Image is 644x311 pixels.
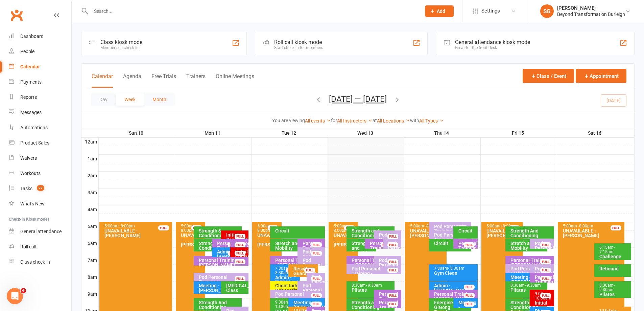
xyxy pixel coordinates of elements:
span: - 8:30am [275,266,290,275]
span: - 9:30am [525,283,541,288]
div: Client Initial Onboarding Session. - [PERSON_NAME]... [275,283,317,302]
div: Personal Training - [PERSON_NAME] [369,241,393,255]
span: 97 [37,185,44,191]
div: Pod Personal Training - [PERSON_NAME], [PERSON_NAME] [510,266,546,285]
div: What's New [20,201,45,206]
th: Wed 13 [328,129,404,137]
div: FULL [540,293,551,298]
button: Agenda [123,73,141,88]
a: Payments [9,74,71,90]
div: People [20,49,34,54]
div: UNAVAILABLE - [PERSON_NAME] [333,233,357,247]
div: Stretch and Mobility [510,241,546,250]
div: Meeting - [PERSON_NAME] Goal setting seminar [510,275,546,294]
strong: for [331,118,337,123]
div: Strength & Conditioning [198,228,240,238]
div: FULL [457,225,468,230]
div: FULL [540,259,551,264]
div: 8:30am [351,283,393,288]
div: FULL [228,242,239,247]
th: Fri 15 [480,129,557,137]
div: Admin [PERSON_NAME] [217,249,240,259]
div: 5:00am [410,224,446,228]
span: - 8:00pm [257,224,272,233]
div: General attendance kiosk mode [455,39,530,45]
div: Pilates [351,288,393,292]
div: FULL [235,251,245,256]
span: 4 [21,288,26,293]
div: Workouts [20,171,41,176]
div: Staff check-in for members [274,45,323,50]
div: Strength And Conditioning [510,228,553,238]
div: SG [540,4,554,18]
div: Calendar [20,64,40,69]
div: 5:00am [333,224,357,233]
button: Calendar [92,73,113,88]
div: Tasks [20,186,32,191]
div: Gym Clean [434,271,476,275]
div: UNAVAILABLE - [PERSON_NAME] [563,228,623,238]
div: FULL [235,259,245,264]
div: Member self check-in [100,45,142,50]
th: Thu 14 [404,129,480,137]
div: Pod Personal Training - [PERSON_NAME] [534,241,553,265]
a: Clubworx [8,7,25,24]
div: UNAVAILABLE - [PERSON_NAME] [104,228,171,238]
div: Pod Personal Training - [GEOGRAPHIC_DATA][PERSON_NAME] [302,258,324,286]
div: Initial Consultation - [PERSON_NAME] [PERSON_NAME] [235,249,247,273]
div: 9:00am [534,292,553,301]
div: Class check-in [20,259,50,265]
th: Sat 16 [557,129,634,137]
div: Personal Training - [PERSON_NAME] [351,258,393,267]
div: Personal Training - [PERSON_NAME] [510,258,553,267]
button: Online Meetings [216,73,254,88]
div: 7:30am [434,266,476,271]
th: 5am [81,222,98,230]
a: Messages [9,105,71,120]
a: Product Sales [9,135,71,151]
div: FULL [235,276,245,281]
a: People [9,44,71,59]
th: 3am [81,188,98,197]
div: FULL [381,242,391,247]
a: All Instructors [337,118,373,124]
div: 8:30am [510,283,546,288]
div: Stretch and Mobility [275,241,317,250]
div: Initial Consultation - [PERSON_NAME] [226,232,247,251]
div: Roll call kiosk mode [274,39,323,45]
div: FULL [540,242,551,247]
th: Tue 12 [251,129,328,137]
div: FULL [311,276,322,281]
div: 6:15am [599,245,630,254]
div: FULL [228,251,239,256]
a: General attendance kiosk mode [9,224,71,239]
div: FULL [540,268,551,273]
a: Roll call [9,239,71,254]
a: What's New [9,196,71,212]
div: FULL [387,293,398,298]
strong: You are viewing [272,118,305,123]
div: Strength & Conditioning [198,241,222,250]
div: FULL [464,285,475,290]
div: Pilates [510,288,546,292]
div: UNAVAILABLE - [PERSON_NAME] [181,233,204,247]
div: FULL [509,225,520,230]
a: Class kiosk mode [9,254,71,270]
div: Strength and Conditioning [351,228,393,238]
div: Personal Training - [PERSON_NAME] [302,241,324,260]
div: [PERSON_NAME] [557,5,625,11]
a: Tasks 97 [9,181,71,196]
div: FULL [235,242,245,247]
th: 12am [81,137,98,146]
div: Pilates [599,292,630,297]
a: Workouts [9,166,71,181]
div: Messages [20,110,42,115]
div: 5:00am [181,224,204,233]
th: Sun 10 [98,129,175,137]
div: FULL [540,276,551,281]
div: UNAVAILABLE - [PERSON_NAME] [257,233,281,247]
th: 4am [81,205,98,214]
div: Waivers [20,155,37,161]
span: Settings [481,3,500,19]
div: Admin - [PERSON_NAME] [275,275,299,285]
